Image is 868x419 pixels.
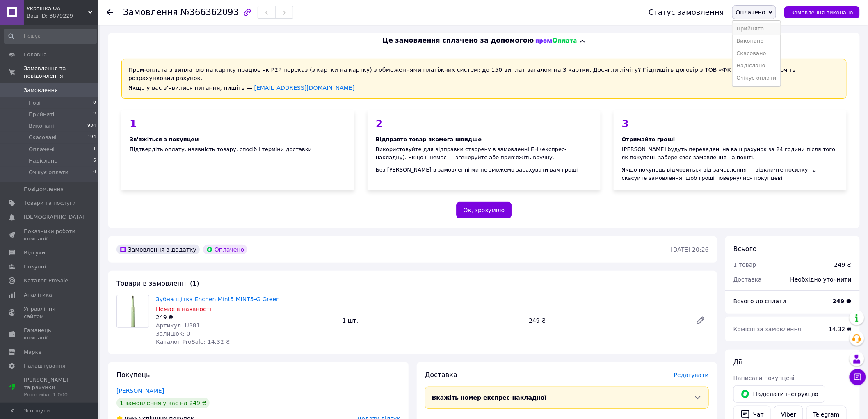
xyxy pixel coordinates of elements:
[4,29,97,44] input: Пошук
[733,298,786,305] span: Всього до сплати
[457,202,512,218] button: Ок, зрозуміло
[733,276,762,283] span: Доставка
[24,291,52,299] span: Аналітика
[786,270,857,288] div: Необхідно уточнити
[107,8,113,16] div: Повернутися назад
[649,8,724,16] div: Статус замовлення
[93,169,96,176] span: 0
[128,84,840,92] div: Якщо у вас з'явилися питання, пишіть —
[24,185,64,193] span: Повідомлення
[156,313,336,321] div: 249 ₴
[834,261,852,269] div: 249 ₴
[733,23,781,35] li: Прийнято
[29,99,41,107] span: Нові
[123,7,178,17] span: Замовлення
[156,322,200,329] span: Артикул: U381
[24,362,66,370] span: Налаштування
[24,305,76,320] span: Управління сайтом
[156,339,230,345] span: Каталог ProSale: 14.32 ₴
[130,119,346,129] div: 1
[791,9,853,16] span: Замовлення виконано
[833,298,852,305] b: 249 ₴
[425,371,457,379] span: Доставка
[376,145,592,162] div: Використовуйте для відправки створену в замовленні ЕН (експрес-накладну). Якщо її немає — згенеру...
[382,36,534,46] span: Це замовлення сплачено за допомогою
[116,387,164,394] a: [PERSON_NAME]
[29,169,69,176] span: Очікує оплати
[733,261,756,268] span: 1 товар
[24,87,58,94] span: Замовлення
[376,136,482,142] span: Відправте товар якомога швидше
[339,315,526,326] div: 1 шт.
[733,35,781,47] li: Виконано
[622,166,838,182] div: Якщо покупець відмовиться від замовлення — відкличте посилку та скасуйте замовлення, щоб гроші по...
[156,330,190,337] span: Залишок: 0
[671,246,709,253] time: [DATE] 20:26
[24,376,76,399] span: [PERSON_NAME] та рахунки
[29,134,57,141] span: Скасовані
[376,119,592,129] div: 2
[24,213,85,221] span: [DEMOGRAPHIC_DATA]
[784,6,860,18] button: Замовлення виконано
[733,60,781,72] li: Надіслано
[24,327,76,341] span: Гаманець компанії
[674,372,709,378] span: Редагувати
[116,279,199,287] span: Товари в замовленні (1)
[93,99,96,107] span: 0
[733,326,802,332] span: Комісія за замовлення
[87,134,96,141] span: 194
[29,111,54,118] span: Прийняті
[24,263,46,270] span: Покупці
[733,385,825,403] button: Надіслати інструкцію
[622,145,838,162] div: [PERSON_NAME] будуть переведені на ваш рахунок за 24 години після того, як покупець забере своє з...
[24,51,47,58] span: Головна
[692,312,709,329] a: Редагувати
[93,157,96,165] span: 6
[525,315,689,326] div: 249 ₴
[829,326,852,332] span: 14.32 ₴
[116,245,200,254] div: Замовлення з додатку
[733,358,742,366] span: Дії
[93,111,96,118] span: 2
[93,146,96,153] span: 1
[131,295,135,327] img: Зубна щітка Enchen Mint5 MINT5-G Green
[24,199,76,207] span: Товари та послуги
[622,136,675,142] span: Отримайте гроші
[736,9,765,16] span: Оплачено
[156,296,280,302] a: Зубна щітка Enchen Mint5 MINT5-G Green
[203,245,247,254] div: Оплачено
[116,371,150,379] span: Покупець
[622,119,838,129] div: 3
[376,166,592,174] div: Без [PERSON_NAME] в замовленні ми не зможемо зарахувати вам гроші
[27,12,98,20] div: Ваш ID: 3879229
[733,47,781,60] li: Скасовано
[121,110,354,190] div: Підтвердіть оплату, наявність товару, спосіб і терміни доставки
[156,306,211,312] span: Немає в наявності
[29,157,57,165] span: Надіслано
[733,375,795,381] span: Написати покупцеві
[116,398,210,408] div: 1 замовлення у вас на 249 ₴
[24,348,45,356] span: Маркет
[24,277,68,284] span: Каталог ProSale
[733,72,781,84] li: Очікує оплати
[432,394,547,401] span: Вкажіть номер експрес-накладної
[130,136,199,142] span: Зв'яжіться з покупцем
[733,245,757,253] span: Всього
[24,228,76,243] span: Показники роботи компанії
[24,391,76,398] div: Prom мікс 1 000
[29,146,55,153] span: Оплачені
[850,369,866,385] button: Чат з покупцем
[24,65,98,80] span: Замовлення та повідомлення
[121,59,847,99] div: Пром-оплата з виплатою на картку працює як P2P переказ (з картки на картку) з обмеженнями платіжн...
[87,122,96,130] span: 934
[24,249,45,256] span: Відгуки
[180,7,239,17] span: №366362093
[254,85,355,91] a: [EMAIL_ADDRESS][DOMAIN_NAME]
[27,5,88,12] span: Українка UA
[29,122,54,130] span: Виконані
